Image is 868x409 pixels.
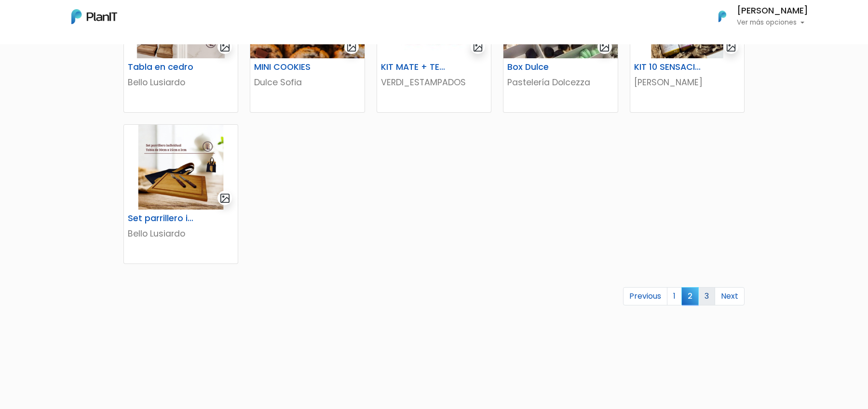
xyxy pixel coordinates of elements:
[473,41,484,53] img: gallery-light
[502,62,580,72] h6: Box Dulce
[712,6,733,27] img: PlanIt Logo
[381,76,487,89] p: VERDI_ESTAMPADOS
[681,287,699,305] span: 2
[128,227,234,240] p: Bello Lusiardo
[667,287,682,305] a: 1
[623,287,667,305] a: Previous
[254,76,360,89] p: Dulce Sofia
[122,213,201,224] h6: Set parrillero individual
[715,287,745,305] a: Next
[634,76,740,89] p: [PERSON_NAME]
[219,41,231,53] img: gallery-light
[628,62,707,72] h6: KIT 10 SENSACIONES
[698,287,715,305] a: 3
[375,62,454,72] h6: KIT MATE + TERMO
[124,125,238,210] img: thumb_Dise%C3%B1o_sin_t%C3%ADtulo_-_2024-11-21T144940.199.png
[507,76,613,89] p: Pastelería Dolcezza
[123,124,238,264] a: gallery-light Set parrillero individual Bello Lusiardo
[128,76,234,89] p: Bello Lusiardo
[248,62,327,72] h6: MINI COOKIES
[599,41,610,53] img: gallery-light
[50,9,139,28] div: ¿Necesitás ayuda?
[737,7,808,15] h6: [PERSON_NAME]
[706,4,808,29] button: PlanIt Logo [PERSON_NAME] Ver más opciones
[122,62,201,72] h6: Tabla en cedro
[726,41,737,53] img: gallery-light
[737,19,808,26] p: Ver más opciones
[71,9,117,24] img: PlanIt Logo
[219,193,231,204] img: gallery-light
[346,41,357,53] img: gallery-light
